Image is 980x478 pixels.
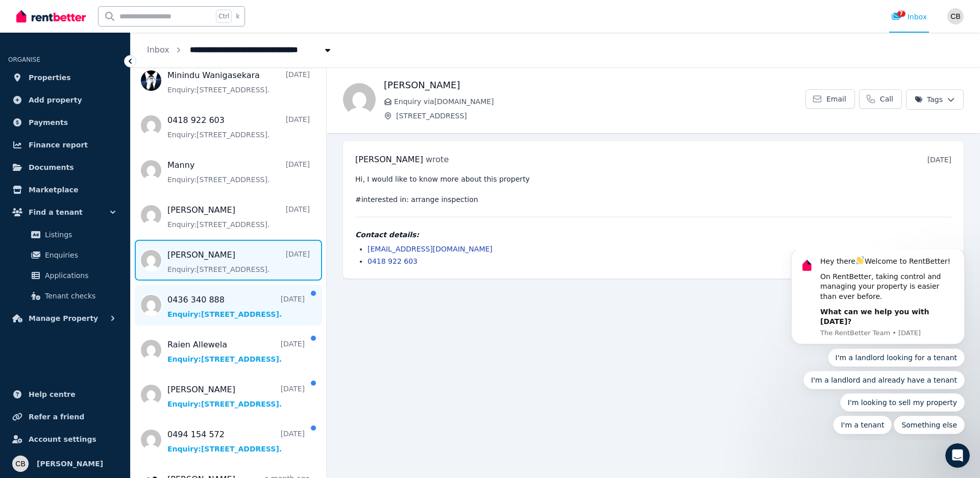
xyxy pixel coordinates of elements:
time: [DATE] [927,156,951,164]
a: Documents [8,157,122,178]
iframe: Intercom live chat [945,443,970,468]
span: Ctrl [216,10,232,23]
span: k [236,12,239,20]
img: Profile image for The RentBetter Team [23,8,39,24]
span: [PERSON_NAME] [37,458,103,470]
button: Quick reply: I'm a landlord looking for a tenant [52,99,189,117]
span: Tenant checks [45,290,114,302]
h4: Contact details: [355,230,951,240]
span: 7 [897,11,905,17]
a: Manny[DATE]Enquiry:[STREET_ADDRESS]. [167,159,310,185]
span: Payments [29,116,68,129]
img: RentBetter [16,9,86,24]
img: Colin Fraser [343,83,376,116]
a: Applications [12,265,118,286]
div: Hey there Welcome to RentBetter! [44,5,181,17]
span: Properties [29,71,71,84]
a: Email [805,89,855,109]
a: 0418 922 603 [367,257,418,265]
p: Message from The RentBetter Team, sent 3w ago [44,79,181,88]
a: Listings [12,224,118,245]
span: Applications [45,269,114,282]
iframe: Intercom notifications message [776,249,980,440]
nav: Breadcrumb [131,33,349,67]
a: [PERSON_NAME][DATE]Enquiry:[STREET_ADDRESS]. [167,384,305,409]
a: Refer a friend [8,407,122,427]
span: Documents [29,161,74,173]
span: Email [826,94,846,104]
a: [PERSON_NAME][DATE]Enquiry:[STREET_ADDRESS]. [167,204,310,230]
img: chris bates [12,456,29,472]
div: Message content [44,5,181,78]
a: Marketplace [8,180,122,200]
h1: [PERSON_NAME] [384,78,805,92]
a: Properties [8,67,122,88]
span: Marketplace [29,184,78,196]
button: Tags [906,89,964,110]
a: Minindu Wanigasekara[DATE]Enquiry:[STREET_ADDRESS]. [167,69,310,95]
span: Help centre [29,388,76,400]
a: Finance report [8,135,122,155]
span: Enquiries [45,249,114,261]
pre: Hi, I would like to know more about this property #interested in: arrange inspection [355,174,951,205]
span: Refer a friend [29,411,84,423]
span: Account settings [29,433,96,445]
span: Listings [45,229,114,241]
button: Find a tenant [8,202,122,222]
a: 0494 154 572[DATE]Enquiry:[STREET_ADDRESS]. [167,429,305,454]
span: Finance report [29,139,88,151]
span: Enquiry via [DOMAIN_NAME] [394,96,805,107]
button: Manage Property [8,308,122,329]
a: Add property [8,90,122,110]
button: Quick reply: I'm looking to sell my property [64,144,189,162]
span: Call [880,94,893,104]
div: On RentBetter, taking control and managing your property is easier than ever before. [44,22,181,53]
span: [PERSON_NAME] [355,155,423,164]
a: [EMAIL_ADDRESS][DOMAIN_NAME] [367,245,493,253]
a: Enquiries [12,245,118,265]
a: Tenant checks [12,286,118,306]
a: Call [859,89,902,109]
span: Manage Property [29,312,98,324]
img: chris bates [947,8,964,24]
a: Help centre [8,384,122,405]
span: wrote [426,155,449,164]
span: Add property [29,94,82,106]
span: ORGANISE [8,56,40,63]
b: What can we help you with [DATE]? [44,58,153,77]
a: 0436 340 888[DATE]Enquiry:[STREET_ADDRESS]. [167,294,305,319]
a: Account settings [8,429,122,449]
a: Inbox [147,45,169,55]
div: Quick reply options [15,99,189,185]
span: Find a tenant [29,206,83,218]
a: Payments [8,112,122,133]
button: Quick reply: Something else [118,166,189,185]
span: [STREET_ADDRESS] [396,111,805,121]
div: Inbox [891,12,927,22]
a: 0418 922 603[DATE]Enquiry:[STREET_ADDRESS]. [167,114,310,140]
span: Tags [915,94,943,105]
a: Raien Allewela[DATE]Enquiry:[STREET_ADDRESS]. [167,339,305,364]
a: [PERSON_NAME][DATE]Enquiry:[STREET_ADDRESS]. [167,249,310,274]
button: Quick reply: I'm a landlord and already have a tenant [28,121,189,140]
button: Quick reply: I'm a tenant [57,166,116,185]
